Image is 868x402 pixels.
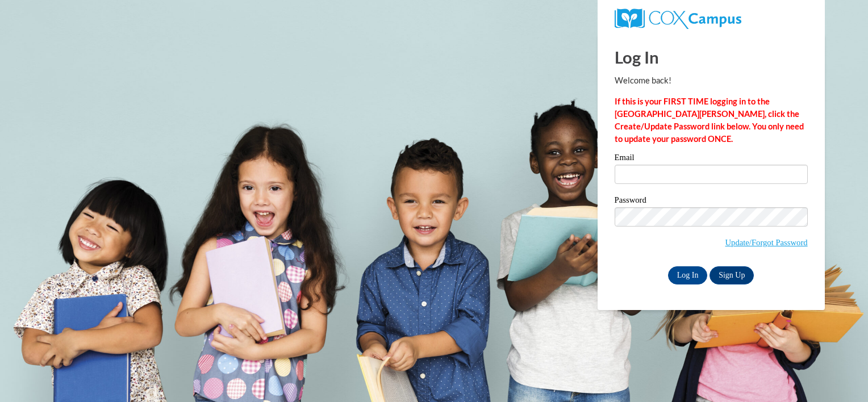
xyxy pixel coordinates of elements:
[725,238,808,247] a: Update/Forgot Password
[615,97,804,144] strong: If this is your FIRST TIME logging in to the [GEOGRAPHIC_DATA][PERSON_NAME], click the Create/Upd...
[615,13,741,23] a: COX Campus
[615,196,808,207] label: Password
[668,266,708,284] input: Log In
[710,266,754,284] a: Sign Up
[615,74,808,87] p: Welcome back!
[615,45,808,69] h1: Log In
[615,153,808,165] label: Email
[615,9,741,29] img: COX Campus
